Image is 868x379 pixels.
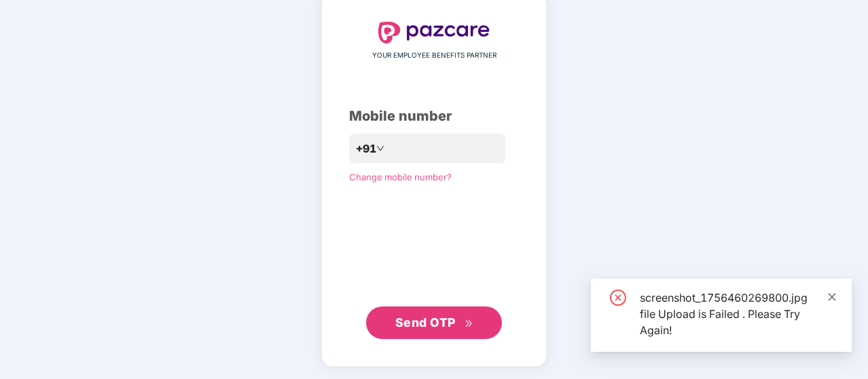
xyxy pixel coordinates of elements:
button: Send OTPdouble-right [366,306,502,339]
div: Mobile number [349,106,519,127]
span: close [827,292,837,302]
span: close-circle [610,290,626,306]
span: double-right [465,319,473,328]
span: down [376,144,384,153]
a: Change mobile number? [349,172,452,182]
span: Send OTP [395,315,456,330]
span: +91 [356,140,376,157]
div: screenshot_1756460269800.jpg file Upload is Failed . Please Try Again! [640,290,835,338]
img: logo [378,22,490,43]
span: YOUR EMPLOYEE BENEFITS PARTNER [372,50,496,61]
